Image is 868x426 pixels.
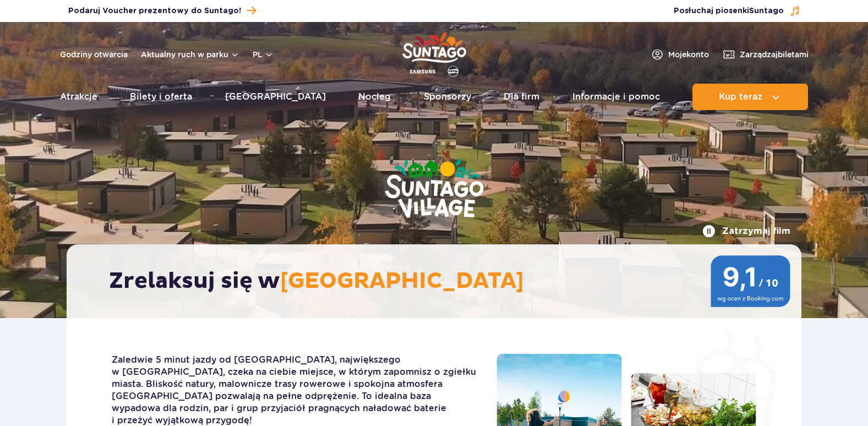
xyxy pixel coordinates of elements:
[722,48,809,61] a: Zarządzajbiletami
[572,84,660,110] a: Informacje i pomoc
[719,92,762,102] span: Kup teraz
[749,7,784,15] span: Suntago
[674,6,784,17] span: Posłuchaj piosenki
[253,49,274,60] button: pl
[358,84,391,110] a: Nocleg
[68,3,256,18] a: Podaruj Voucher prezentowy do Suntago!
[504,84,539,110] a: Dla firm
[109,267,770,295] h2: Zrelaksuj się w
[341,116,528,263] img: Suntago Village
[692,84,808,110] button: Kup teraz
[711,255,790,307] img: 9,1/10 wg ocen z Booking.com
[60,49,128,60] a: Godziny otwarcia
[668,49,709,60] span: Moje konto
[60,84,97,110] a: Atrakcje
[740,49,809,60] span: Zarządzaj biletami
[674,6,800,17] button: Posłuchaj piosenkiSuntago
[280,267,524,295] span: [GEOGRAPHIC_DATA]
[141,50,239,59] button: Aktualny ruch w parku
[68,6,241,17] span: Podaruj Voucher prezentowy do Suntago!
[225,84,326,110] a: [GEOGRAPHIC_DATA]
[702,225,790,238] button: Zatrzymaj film
[424,84,471,110] a: Sponsorzy
[130,84,192,110] a: Bilety i oferta
[651,48,709,61] a: Mojekonto
[402,28,466,78] a: Park of Poland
